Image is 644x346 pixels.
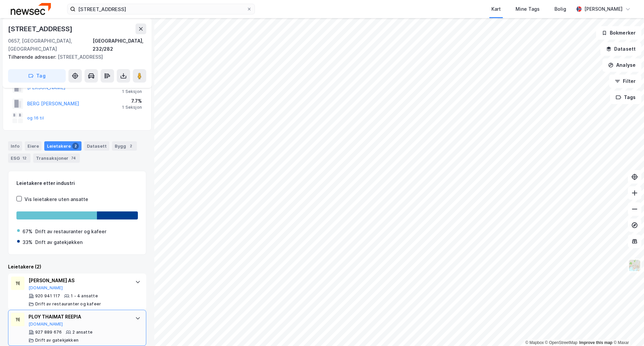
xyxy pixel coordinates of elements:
a: Mapbox [525,340,544,345]
img: Z [628,259,641,272]
div: Info [8,141,22,151]
button: Bokmerker [596,26,641,40]
div: Datasett [84,141,109,151]
div: Bygg [112,141,137,151]
div: 74 [70,155,77,161]
div: 2 [127,143,134,149]
img: newsec-logo.f6e21ccffca1b3a03d2d.png [11,3,51,15]
div: 0657, [GEOGRAPHIC_DATA], [GEOGRAPHIC_DATA] [8,37,93,53]
div: 7.7% [122,97,142,105]
div: Transaksjoner [33,153,80,163]
div: 33% [22,238,33,246]
div: Drift av restauranter og kafeer [35,301,101,307]
div: 1 Seksjon [122,105,142,110]
button: Tags [610,91,641,104]
div: ESG [8,153,31,163]
div: 920 941 117 [35,293,60,299]
div: Vis leietakere uten ansatte [24,195,88,203]
div: 12 [21,155,28,161]
button: [DOMAIN_NAME] [29,322,63,327]
div: [GEOGRAPHIC_DATA], 232/282 [93,37,146,53]
div: [STREET_ADDRESS] [8,53,141,61]
div: Kart [491,5,501,13]
div: [PERSON_NAME] [584,5,623,13]
div: Drift av gatekjøkken [35,238,83,246]
button: Analyse [602,58,641,72]
div: Mine Tags [516,5,540,13]
div: 2 ansatte [72,330,93,335]
div: PLOY THAIMAT REEPIA [29,313,128,321]
div: Bolig [554,5,566,13]
button: Filter [609,75,641,88]
input: Søk på adresse, matrikkel, gårdeiere, leietakere eller personer [75,4,247,14]
a: OpenStreetMap [545,340,578,345]
div: Drift av gatekjøkken [35,338,78,343]
iframe: Chat Widget [610,314,644,346]
button: Tag [8,69,66,83]
div: Drift av restauranter og kafeer [35,228,106,236]
div: 1 Seksjon [122,89,142,94]
div: Eiere [25,141,42,151]
div: [PERSON_NAME] AS [29,277,128,285]
div: [STREET_ADDRESS] [8,23,74,34]
div: Leietakere etter industri [16,179,138,187]
a: Improve this map [579,340,612,345]
span: Tilhørende adresser: [8,54,58,60]
div: 927 889 676 [35,330,62,335]
div: 2 [72,143,79,149]
div: Kontrollprogram for chat [610,314,644,346]
div: 67% [22,228,33,236]
button: Datasett [600,42,641,56]
div: Leietakere (2) [8,263,146,271]
div: Leietakere [44,141,82,151]
div: 1 - 4 ansatte [71,293,98,299]
button: [DOMAIN_NAME] [29,285,63,291]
